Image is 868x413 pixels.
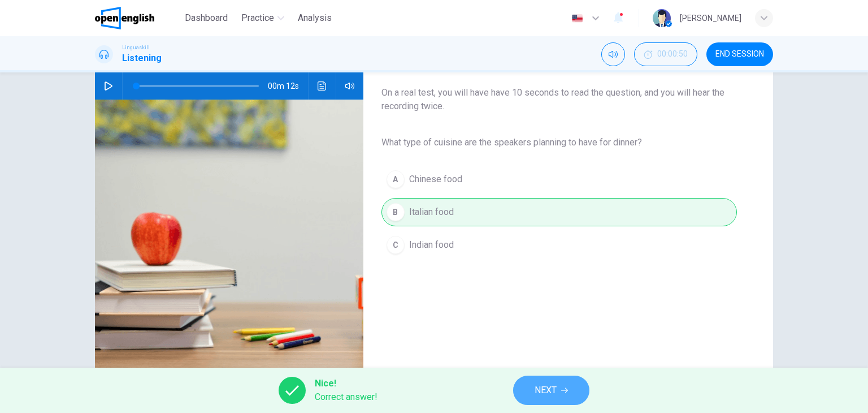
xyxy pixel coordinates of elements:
span: Analysis [298,11,332,25]
button: Practice [237,8,289,28]
h1: Listening [122,51,162,65]
button: 00:00:50 [634,42,697,66]
span: Nice! [315,377,377,390]
span: Linguaskill [122,44,150,51]
button: END SESSION [706,42,773,66]
a: OpenEnglish logo [95,7,180,29]
img: Listen to a conversation about dinner plans. [95,100,363,375]
span: What type of cuisine are the speakers planning to have for dinner? [381,136,737,149]
span: Correct answer! [315,390,377,404]
div: Mute [601,42,625,66]
img: Profile picture [653,9,671,27]
span: 00m 12s [268,72,308,100]
button: Click to see the audio transcription [313,72,331,100]
button: Dashboard [180,8,232,28]
button: NEXT [513,376,589,405]
span: END SESSION [715,50,764,59]
span: On a real test, you will have have 10 seconds to read the question, and you will hear the recordi... [381,86,737,113]
span: Dashboard [185,11,228,25]
img: OpenEnglish logo [95,7,154,29]
span: 00:00:50 [657,50,688,59]
img: en [570,14,584,23]
div: [PERSON_NAME] [680,11,741,25]
button: Analysis [293,8,336,28]
span: NEXT [535,382,557,398]
div: Hide [634,42,697,66]
span: Practice [241,11,274,25]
